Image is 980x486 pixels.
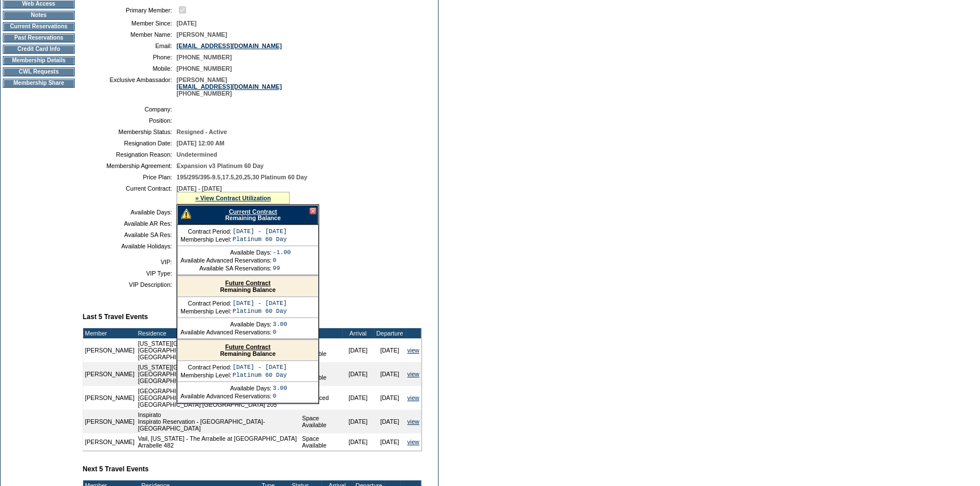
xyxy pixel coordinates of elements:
td: Space Available [300,410,342,433]
span: Resigned - Active [177,128,227,135]
td: [DATE] [374,386,406,410]
td: Position: [87,117,172,124]
td: [PERSON_NAME] [83,433,136,450]
td: Membership Status: [87,128,172,135]
span: 195/295/395-9.5,17.5,20,25,30 Platinum 60 Day [177,174,307,180]
div: Remaining Balance [177,205,319,225]
a: view [407,371,419,377]
a: » View Contract Utilization [195,195,271,201]
td: CWL Requests [3,67,75,76]
td: [DATE] - [DATE] [233,364,287,371]
td: Credit Card Info [3,45,75,54]
td: Current Reservations [3,22,75,31]
td: Available Days: [87,209,172,216]
td: Phone: [87,54,172,61]
td: Platinum 60 Day [233,372,287,379]
span: [DATE] - [DATE] [177,185,222,192]
td: Available AR Res: [87,220,172,227]
td: Membership Details [3,56,75,65]
td: Contract Period: [180,228,231,235]
td: 99 [273,265,291,272]
span: [PHONE_NUMBER] [177,54,232,61]
td: VIP Description: [87,281,172,288]
td: Inspirato Inspirato Reservation - [GEOGRAPHIC_DATA]-[GEOGRAPHIC_DATA] [136,410,300,433]
span: [DATE] [177,20,196,27]
td: [US_STATE][GEOGRAPHIC_DATA], [US_STATE][GEOGRAPHIC_DATA] [GEOGRAPHIC_DATA] [136,362,300,386]
span: Expansion v3 Platinum 60 Day [177,162,264,169]
td: Platinum 60 Day [233,308,287,315]
td: [DATE] [342,338,374,362]
b: Next 5 Travel Events [83,465,149,473]
td: Contract Period: [180,364,231,371]
td: [DATE] [342,410,374,433]
td: [US_STATE][GEOGRAPHIC_DATA], [US_STATE][GEOGRAPHIC_DATA] [GEOGRAPHIC_DATA] [136,338,300,362]
td: 0 [273,257,291,264]
td: [PERSON_NAME] [83,362,136,386]
td: [GEOGRAPHIC_DATA], [GEOGRAPHIC_DATA] - [GEOGRAPHIC_DATA] [GEOGRAPHIC_DATA] [GEOGRAPHIC_DATA] 205 [136,386,300,410]
td: Primary Member: [87,5,172,15]
td: Available Holidays: [87,243,172,250]
td: Available Advanced Reservations: [180,257,272,264]
td: Membership Level: [180,236,231,243]
a: view [407,438,419,445]
td: Platinum 60 Day [233,236,287,243]
td: Member [83,328,136,338]
td: Membership Share [3,79,75,88]
td: Mobile: [87,65,172,72]
td: Departure [374,328,406,338]
div: Remaining Balance [178,340,318,361]
td: Member Since: [87,20,172,27]
td: Available SA Reservations: [180,265,272,272]
td: Contract Period: [180,300,231,307]
td: Available Days: [180,249,272,256]
td: [DATE] [374,338,406,362]
td: Resignation Date: [87,140,172,147]
td: Advanced [300,386,342,410]
td: VIP Type: [87,270,172,277]
td: Residence [136,328,300,338]
td: [DATE] - [DATE] [233,228,287,235]
td: Membership Level: [180,308,231,315]
span: [PERSON_NAME] [177,31,227,38]
td: [PERSON_NAME] [83,338,136,362]
td: [DATE] [342,362,374,386]
td: Membership Level: [180,372,231,379]
td: Available Advanced Reservations: [180,393,272,399]
td: Price Plan: [87,174,172,180]
td: [DATE] [374,433,406,450]
td: Exclusive Ambassador: [87,76,172,97]
b: Last 5 Travel Events [83,313,148,321]
a: [EMAIL_ADDRESS][DOMAIN_NAME] [177,42,282,49]
td: 0 [273,393,287,399]
a: [EMAIL_ADDRESS][DOMAIN_NAME] [177,83,282,90]
img: There are insufficient days and/or tokens to cover this reservation [181,209,191,219]
a: view [407,347,419,354]
span: [PHONE_NUMBER] [177,65,232,72]
td: Membership Agreement: [87,162,172,169]
td: 3.00 [273,321,287,328]
div: Remaining Balance [178,276,318,297]
td: Available Days: [180,321,272,328]
td: -1.00 [273,249,291,256]
td: [DATE] - [DATE] [233,300,287,307]
td: Available SA Res: [87,231,172,238]
td: Member Name: [87,31,172,38]
td: [PERSON_NAME] [83,410,136,433]
a: Future Contract [225,279,270,286]
td: Arrival [342,328,374,338]
a: view [407,394,419,401]
td: 0 [273,329,287,336]
td: [DATE] [374,410,406,433]
td: Resignation Reason: [87,151,172,158]
a: view [407,418,419,425]
td: Email: [87,42,172,49]
td: [PERSON_NAME] [83,386,136,410]
td: Notes [3,11,75,20]
td: [DATE] [342,433,374,450]
td: Type [300,328,342,338]
td: Past Reservations [3,33,75,42]
td: [DATE] [342,386,374,410]
td: Available Days: [180,385,272,392]
td: Vail, [US_STATE] - The Arrabelle at [GEOGRAPHIC_DATA] Arrabelle 482 [136,433,300,450]
span: [PERSON_NAME] [PHONE_NUMBER] [177,76,282,97]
